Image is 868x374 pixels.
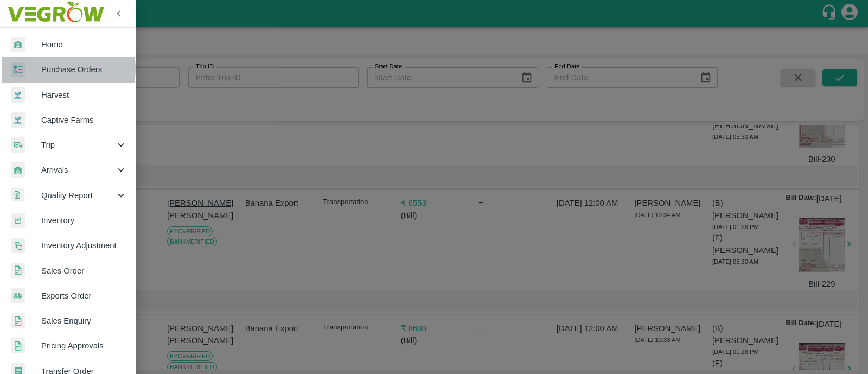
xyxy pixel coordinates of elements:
img: whArrival [11,37,25,53]
span: Exports Order [41,290,127,302]
img: shipments [11,288,25,303]
span: Home [41,39,127,50]
span: Harvest [41,89,127,101]
img: harvest [11,87,25,103]
img: qualityReport [11,188,24,202]
span: Pricing Approvals [41,340,127,352]
span: Inventory Adjustment [41,239,127,251]
img: sales [11,313,25,329]
span: Sales Order [41,265,127,277]
span: Quality Report [41,189,115,201]
span: Sales Enquiry [41,315,127,327]
span: Inventory [41,214,127,226]
span: Captive Farms [41,114,127,126]
img: sales [11,263,25,278]
img: sales [11,338,25,354]
span: Arrivals [41,164,115,176]
img: harvest [11,112,25,128]
img: reciept [11,62,25,78]
span: Trip [41,139,115,151]
img: inventory [11,238,25,253]
img: whArrival [11,162,25,178]
img: whInventory [11,213,25,229]
span: Purchase Orders [41,64,127,75]
img: delivery [11,137,25,153]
